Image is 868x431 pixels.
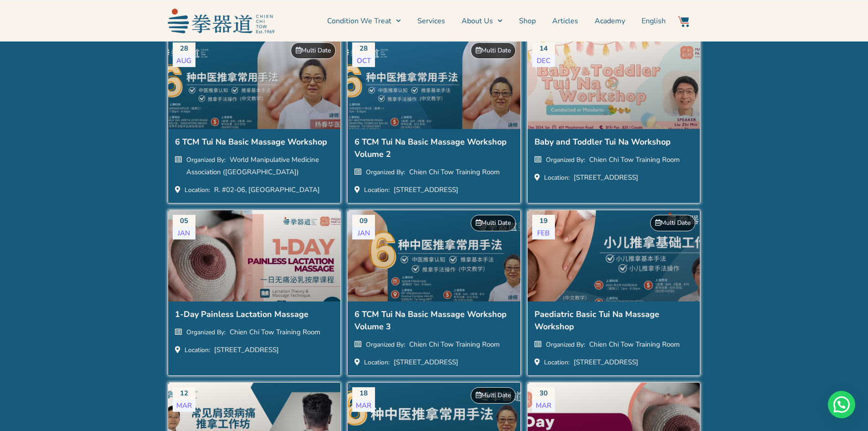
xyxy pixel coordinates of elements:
[175,308,334,356] a: 1-Day Painless Lactation Massage Organized By: Chien Chi Tow Training Room Location: [STREET_ADDR...
[394,185,458,194] h6: [STREET_ADDRESS]
[173,227,195,239] div: Jan
[352,42,375,55] div: 28
[352,227,375,239] div: Jan
[532,387,555,400] div: 30
[366,340,407,349] h5: Organized By:
[574,173,638,182] h6: [STREET_ADDRESS]
[291,42,336,59] div: Multi Date
[354,308,514,335] h2: 6 TCM Tui Na Basic Massage Workshop Volume 3
[354,136,514,163] h2: 6 TCM Tui Na Basic Massage Workshop Volume 2
[552,10,578,32] a: Articles
[534,308,693,369] a: Paediatric Basic Tui Na Massage Workshop Organized By: Chien Chi Tow Training Room Location: [STR...
[589,155,680,164] h6: Chien Chi Tow Training Room
[352,215,375,227] div: 09
[175,308,334,323] h2: 1-Day Painless Lactation Massage
[173,42,195,55] div: 28
[173,215,195,227] div: 05
[532,227,555,239] div: Feb
[532,55,555,67] div: Dec
[828,391,855,418] div: Need help? WhatsApp contact
[589,340,680,349] h6: Chien Chi Tow Training Room
[471,215,516,231] div: Multi Date
[532,400,555,412] div: Mar
[534,136,693,151] h2: Baby and Toddler Tui Na Workshop
[462,10,503,32] a: About Us
[186,328,228,337] h5: Organized By:
[173,55,195,67] div: Aug
[409,167,500,177] h6: Chien Chi Tow Training Room
[175,136,334,196] a: 6 TCM Tui Na Basic Massage Workshop Organized By: World Manipulative Medicine Association ([GEOGR...
[364,358,392,367] h5: Location:
[364,186,392,194] h5: Location:
[471,387,516,404] div: Multi Date
[534,136,693,184] a: Baby and Toddler Tui Na Workshop Organized By: Chien Chi Tow Training Room Location: [STREET_ADDR...
[532,215,555,227] div: 19
[642,10,666,32] a: Switch to English
[574,358,638,367] h6: [STREET_ADDRESS]
[544,173,572,182] h5: Location:
[678,16,689,27] img: Website Icon-03
[650,215,695,231] div: Multi Date
[327,10,401,32] a: Condition We Treat
[354,308,514,369] a: 6 TCM Tui Na Basic Massage Workshop Volume 3 Organized By: Chien Chi Tow Training Room Location: ...
[366,168,407,177] h5: Organized By:
[186,155,319,177] h6: World Manipulative Medicine Association ([GEOGRAPHIC_DATA])
[214,185,320,194] h6: R. #02-06, [GEOGRAPHIC_DATA]
[185,346,212,354] h5: Location:
[352,387,375,400] div: 18
[519,10,536,32] a: Shop
[409,340,500,349] h6: Chien Chi Tow Training Room
[354,136,514,196] a: 6 TCM Tui Na Basic Massage Workshop Volume 2 Organized By: Chien Chi Tow Training Room Location: ...
[471,42,516,59] div: Multi Date
[352,55,375,67] div: Oct
[185,186,212,194] h5: Location:
[546,340,587,349] h5: Organized By:
[186,156,228,164] h5: Organized By:
[175,136,334,151] h2: 6 TCM Tui Na Basic Massage Workshop
[173,387,195,400] div: 12
[230,327,320,337] h6: Chien Chi Tow Training Room
[534,308,693,335] h2: Paediatric Basic Tui Na Massage Workshop
[532,42,555,55] div: 14
[173,400,195,412] div: Mar
[352,400,375,412] div: Mar
[595,10,625,32] a: Academy
[642,16,666,26] span: English
[544,358,572,367] h5: Location:
[214,345,279,354] h6: [STREET_ADDRESS]
[546,156,587,164] h5: Organized By:
[394,358,458,367] h6: [STREET_ADDRESS]
[279,10,666,32] nav: Menu
[417,10,445,32] a: Services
